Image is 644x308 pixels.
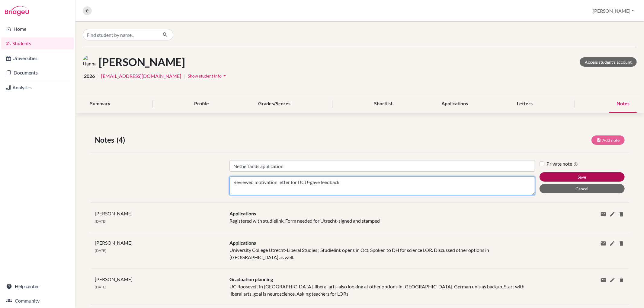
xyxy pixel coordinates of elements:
span: [DATE] [95,219,106,224]
a: Access student's account [580,57,637,67]
span: Applications [229,211,256,216]
button: Show student infoarrow_drop_down [187,71,228,81]
span: Notes [95,135,117,145]
span: Applications [229,240,256,246]
button: Save [540,172,625,182]
div: Applications [434,95,475,113]
div: Shortlist [367,95,400,113]
span: | [97,72,99,80]
span: Graduation planning [229,276,273,282]
span: 2026 [84,72,95,80]
span: [PERSON_NAME] [95,240,133,246]
span: (4) [117,135,127,145]
div: Letters [510,95,540,113]
input: Note title (required) [229,160,535,172]
span: [DATE] [95,285,106,289]
a: [EMAIL_ADDRESS][DOMAIN_NAME] [101,72,181,80]
span: [PERSON_NAME] [95,211,133,216]
button: Add note [591,135,625,145]
div: Registered with studielink. Form needed for Utrecht-signed and stamped [225,210,539,224]
img: Bridge-U [5,6,29,16]
button: Cancel [540,184,625,193]
h1: [PERSON_NAME] [99,56,185,68]
button: [PERSON_NAME] [590,5,637,17]
div: Summary [83,95,118,113]
i: arrow_drop_down [222,73,228,79]
span: | [184,72,185,80]
a: Documents [1,67,74,79]
span: [DATE] [95,248,106,253]
a: Students [1,37,74,49]
label: Private note [547,160,578,167]
div: Grades/Scores [251,95,298,113]
div: University College Utrecht-Liberal Studies ; Studielink opens in Oct. Spoken to DH for science LO... [225,239,539,261]
span: [PERSON_NAME] [95,276,133,282]
input: Find student by name... [83,29,158,40]
div: Profile [187,95,216,113]
a: Home [1,23,74,35]
img: Hannah Kubitz's avatar [83,55,96,69]
a: Analytics [1,81,74,94]
a: Community [1,295,74,307]
span: Show student info [188,73,222,78]
a: Universities [1,52,74,64]
a: Help center [1,280,74,292]
div: UC Roosevelt in [GEOGRAPHIC_DATA]-liberal arts-also looking at other options in [GEOGRAPHIC_DATA]... [225,276,539,297]
div: Notes [609,95,637,113]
